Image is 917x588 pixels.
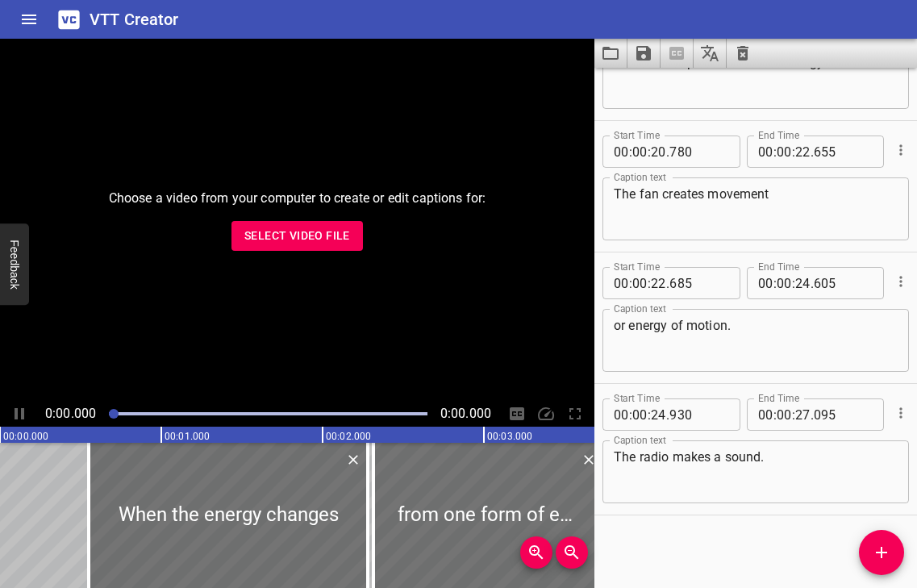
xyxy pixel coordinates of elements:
div: Play progress [109,412,427,415]
h6: VTT Creator [90,6,179,32]
svg: Clear captions [733,44,752,63]
div: Delete Cue [578,449,597,470]
textarea: The radio makes a sound. [614,449,898,495]
input: 00 [614,136,629,168]
button: Clear captions [727,39,759,68]
input: 00 [758,136,773,168]
input: 27 [795,398,811,431]
button: Delete [343,449,364,470]
span: : [773,398,777,431]
div: Cue Options [890,129,909,171]
textarea: Microwaves produce thermal energy. [614,55,898,101]
span: : [629,136,632,168]
span: . [666,398,669,431]
svg: Save captions to file [634,44,653,63]
textarea: or energy of motion. [614,318,898,364]
span: . [811,136,814,168]
input: 00 [614,398,629,431]
div: Cue Options [890,392,909,434]
input: 24 [795,267,811,299]
input: 00 [632,267,648,299]
svg: Translate captions [700,44,719,63]
button: Add Cue [859,530,904,575]
p: Choose a video from your computer to create or edit captions for: [109,189,486,208]
input: 00 [632,398,648,431]
text: 00:00.000 [3,431,48,442]
button: Translate captions [694,39,727,68]
span: : [773,267,777,299]
button: Zoom Out [556,536,588,569]
span: . [666,267,669,299]
span: : [629,398,632,431]
button: Select Video File [231,221,363,251]
button: Load captions from file [594,39,627,68]
span: Video Duration [440,406,491,421]
button: Cue Options [890,140,911,161]
input: 655 [814,136,873,168]
span: : [792,267,795,299]
input: 00 [777,136,792,168]
button: Cue Options [890,402,911,423]
text: 00:03.000 [487,431,532,442]
text: 00:01.000 [165,431,210,442]
input: 00 [758,267,773,299]
button: Delete [578,449,599,470]
div: Toggle Full Screen [562,401,588,427]
input: 22 [651,267,666,299]
span: Select Video File [244,226,350,246]
input: 605 [814,267,873,299]
div: Hide/Show Captions [504,401,530,427]
button: Save captions to file [627,39,661,68]
input: 24 [651,398,666,431]
textarea: The fan creates movement [614,186,898,232]
input: 22 [795,136,811,168]
input: 00 [614,267,629,299]
input: 00 [777,398,792,431]
svg: Load captions from file [601,44,620,63]
input: 685 [669,267,728,299]
span: : [792,398,795,431]
span: Current Time [45,406,96,421]
span: : [648,136,651,168]
input: 930 [669,398,728,431]
span: : [629,267,632,299]
input: 00 [632,136,648,168]
button: Cue Options [890,271,911,292]
input: 00 [777,267,792,299]
input: 780 [669,136,728,168]
span: : [648,267,651,299]
div: Playback Speed [533,401,559,427]
span: . [666,136,669,168]
span: Select a video in the pane to the left, then you can automatically extract captions. [661,39,694,68]
button: Zoom In [520,536,552,569]
span: : [648,398,651,431]
span: . [811,398,814,431]
span: : [773,136,777,168]
span: . [811,267,814,299]
input: 20 [651,136,666,168]
input: 00 [758,398,773,431]
text: 00:02.000 [326,431,371,442]
input: 095 [814,398,873,431]
div: Delete Cue [343,449,361,470]
div: Cue Options [890,261,909,302]
span: : [792,136,795,168]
